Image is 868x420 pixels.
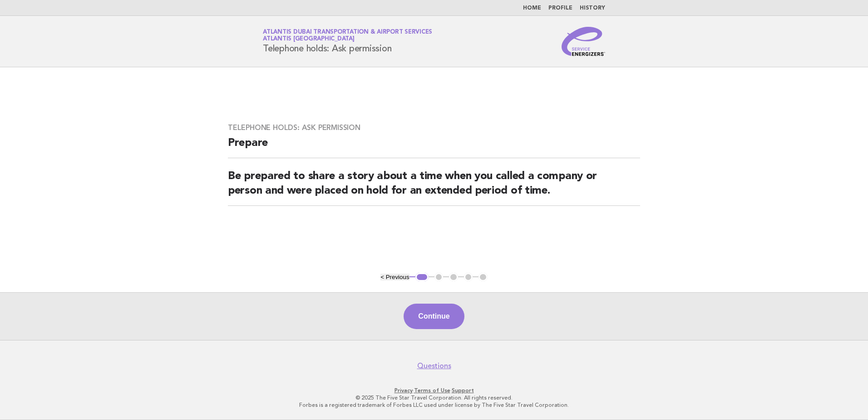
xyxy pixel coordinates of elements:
[263,36,355,42] span: Atlantis [GEOGRAPHIC_DATA]
[395,387,413,394] a: Privacy
[414,387,450,394] a: Terms of Use
[263,29,432,42] a: Atlantis Dubai Transportation & Airport ServicesAtlantis [GEOGRAPHIC_DATA]
[156,394,712,401] p: © 2025 The Five Star Travel Corporation. All rights reserved.
[156,387,712,394] p: · ·
[228,136,640,158] h2: Prepare
[228,123,640,132] h3: Telephone holds: Ask permission
[523,5,541,11] a: Home
[156,401,712,409] p: Forbes is a registered trademark of Forbes LLC used under license by The Five Star Travel Corpora...
[580,5,605,11] a: History
[548,5,572,11] a: Profile
[263,30,432,53] h1: Telephone holds: Ask permission
[417,361,451,370] a: Questions
[562,27,605,56] img: Service Energizers
[404,304,464,329] button: Continue
[380,274,409,280] button: < Previous
[452,387,474,394] a: Support
[415,273,429,282] button: 1
[228,169,640,206] h2: Be prepared to share a story about a time when you called a company or person and were placed on ...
